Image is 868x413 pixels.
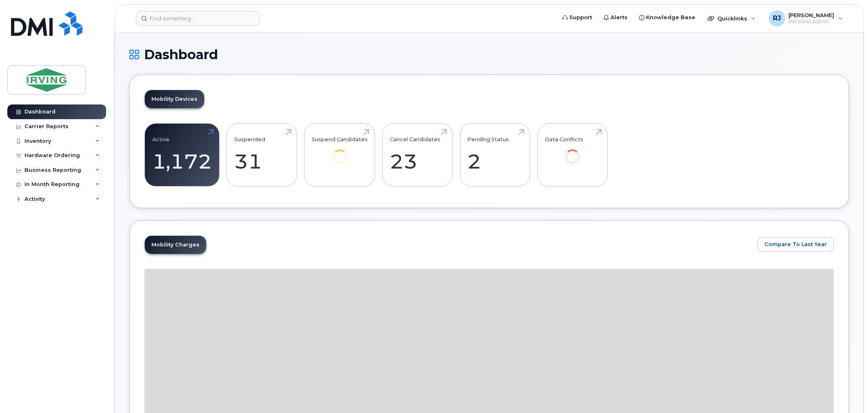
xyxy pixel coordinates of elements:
[234,128,289,182] a: Suspended 31
[145,90,204,108] a: Mobility Devices
[152,128,212,182] a: Active 1,172
[545,128,600,175] a: Data Conflicts
[390,128,445,182] a: Cancel Candidates 23
[764,240,827,248] span: Compare To Last Year
[145,236,206,254] a: Mobility Charges
[467,128,522,182] a: Pending Status 2
[129,47,849,62] h1: Dashboard
[757,237,834,252] button: Compare To Last Year
[312,128,368,175] a: Suspend Candidates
